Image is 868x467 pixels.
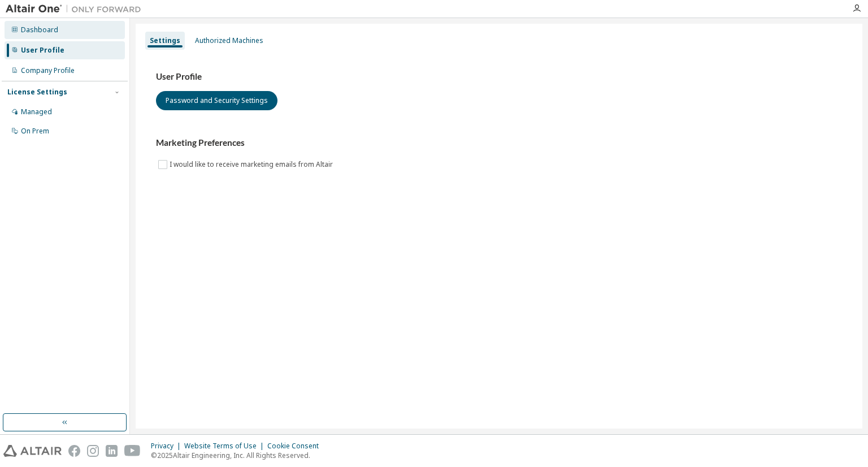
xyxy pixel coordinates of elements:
div: Authorized Machines [195,36,263,45]
label: I would like to receive marketing emails from Altair [170,158,335,171]
div: Company Profile [21,66,75,75]
h3: User Profile [156,71,842,83]
div: User Profile [21,46,64,55]
div: License Settings [7,88,67,97]
h3: Marketing Preferences [156,137,842,149]
button: Password and Security Settings [156,91,277,110]
img: instagram.svg [87,445,99,457]
div: Website Terms of Use [184,442,267,451]
div: Privacy [151,442,184,451]
img: altair_logo.svg [3,445,62,457]
img: youtube.svg [124,445,141,457]
div: Settings [150,36,180,45]
img: Altair One [6,3,147,15]
div: Managed [21,107,52,116]
p: © 2025 Altair Engineering, Inc. All Rights Reserved. [151,451,325,460]
div: Cookie Consent [267,442,325,451]
div: Dashboard [21,25,58,34]
div: On Prem [21,127,49,136]
img: linkedin.svg [106,445,118,457]
img: facebook.svg [68,445,80,457]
